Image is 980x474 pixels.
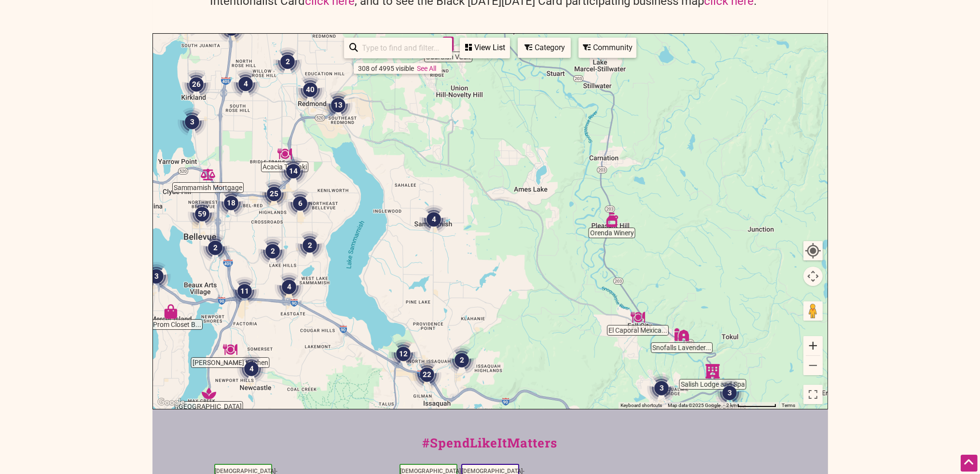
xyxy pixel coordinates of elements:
a: Terms (opens in new tab) [782,403,796,408]
button: Keyboard shortcuts [621,402,663,409]
div: 308 of 4995 visible [359,65,414,72]
div: 44th Street Salon [198,382,220,405]
button: Zoom in [803,336,823,355]
div: 40 [292,71,329,108]
a: See All [417,65,437,72]
div: 22 [409,356,445,393]
div: Type to search and filter [344,38,452,58]
div: 2 [291,227,328,264]
div: 25 [256,176,292,212]
div: 3 [138,258,175,295]
a: Open this area in Google Maps (opens a new window) [155,396,187,409]
div: 14 [275,153,312,190]
div: 4 [227,66,264,102]
div: Terry's Kitchen [219,339,241,361]
button: Your Location [803,241,823,260]
div: 4 [271,269,307,305]
div: 2 [443,342,480,379]
input: Type to find and filter... [359,39,446,57]
div: Filter by category [518,38,571,58]
div: 4 [415,201,452,238]
button: Drag Pegman onto the map to open Street View [803,301,823,321]
div: View List [461,39,509,57]
div: Category [519,39,570,57]
div: 18 [213,185,249,221]
div: Scroll Back to Top [961,455,978,472]
div: 26 [178,66,215,103]
div: 13 [320,87,357,123]
div: 4 [233,351,270,387]
span: 2 km [727,403,737,408]
div: Sammamish Mortgage [197,163,219,186]
div: Salish Lodge and Spa [702,360,724,382]
div: 6 [282,185,318,222]
div: Filter by Community [579,38,636,58]
div: Snofalls Lavender Farm [671,324,693,346]
div: 3 [174,104,210,140]
div: #SpendLikeItMatters [152,433,828,462]
div: Acacia Teriyaki [274,143,296,165]
div: 59 [184,196,221,232]
div: 3 [711,375,748,411]
button: Map camera controls [803,267,823,286]
div: 3 [643,370,680,406]
div: Community [580,39,635,57]
button: Zoom out [803,356,823,375]
div: 2 [197,230,234,266]
div: 12 [385,336,422,372]
div: The Prom Closet Boutique Consignment [160,300,182,323]
span: Map data ©2025 Google [668,403,721,408]
div: See a list of the visible businesses [460,38,510,58]
div: Orenda Winery [601,209,623,231]
div: 11 [226,273,263,310]
div: 2 [254,233,291,270]
div: El Caporal Mexican Restaurant [627,306,649,328]
div: 2 [269,43,306,80]
button: Toggle fullscreen view [802,384,823,405]
button: Map Scale: 2 km per 77 pixels [724,402,779,409]
img: Google [155,396,187,409]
